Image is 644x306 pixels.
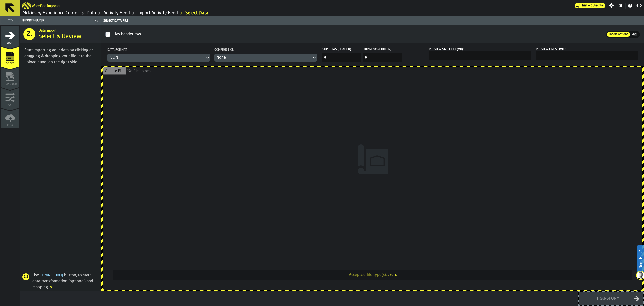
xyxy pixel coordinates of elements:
[107,48,210,62] div: Data formatDropdownMenuValue-JSON
[62,274,63,277] span: ]
[582,4,587,7] span: Trial
[102,19,643,23] div: Select data file
[103,10,130,16] a: link-to-/wh/i/99265d59-bd42-4a33-a5fd-483dee362034/data/activity
[631,31,640,38] label: button-switch-multi-
[536,48,566,51] span: Preview Lines Limit:
[22,1,31,10] a: logo-header
[606,32,631,37] label: button-switch-multi-Import options
[40,274,42,277] span: [
[112,30,605,38] div: InputCheckbox-react-aria5944461675-:rh5:
[607,3,616,8] label: button-toggle-Settings
[22,10,332,16] nav: Breadcrumb
[1,108,19,128] li: menu Upload
[363,53,402,62] input: input-value-Skip Rows (footer) input-value-Skip Rows (footer)
[588,4,590,7] span: —
[428,48,531,60] label: react-aria5944461675-:rhb:
[109,55,203,61] div: DropdownMenuValue-JSON
[214,48,317,62] div: CompressionDropdownMenuValue-NO
[101,16,644,25] header: Select data file
[87,10,96,16] a: link-to-/wh/i/99265d59-bd42-4a33-a5fd-483dee362034/data
[32,3,61,8] h2: Sub Title
[20,25,101,43] div: title-Select & Review
[638,245,643,273] label: Need Help?
[607,32,630,37] div: thumb
[20,16,101,25] header: Import Helper
[107,48,210,54] div: Data format
[1,88,19,108] li: menu Map
[1,26,19,46] li: menu Start
[1,42,19,45] span: Start
[21,19,93,22] div: Import Helper
[216,55,310,61] div: DropdownMenuValue-NO
[634,3,642,9] span: Help
[616,3,625,8] label: button-toggle-Notifications
[322,53,361,62] input: input-value-Skip Rows (header) input-value-Skip Rows (header)
[429,51,531,60] input: react-aria5944461675-:rhb: react-aria5944461675-:rhb:
[362,48,403,62] label: input-value-Skip Rows (footer)
[607,32,630,37] span: Import options
[23,28,35,40] div: 2.
[1,67,19,87] li: menu Transform
[23,10,79,16] a: link-to-/wh/i/99265d59-bd42-4a33-a5fd-483dee362034
[631,31,639,37] div: thumb
[1,17,19,24] label: button-toggle-Toggle Full Menu
[626,3,644,9] label: button-toggle-Help
[24,47,97,65] div: Start importing your data by clicking or dragging & dropping your file into the upload panel on t...
[1,83,19,86] span: Transform
[103,67,642,290] input: Accepted file type(s):.json,
[214,48,317,54] div: Compression
[1,47,19,67] li: menu Select
[575,3,605,8] div: Menu Subscription
[575,3,605,8] a: link-to-/wh/i/99265d59-bd42-4a33-a5fd-483dee362034/pricing/
[579,292,643,305] button: button-Transform
[321,48,362,62] label: input-value-Skip Rows (header)
[582,296,634,302] div: Transform
[105,29,606,39] label: InputCheckbox-label-react-aria5944461675-:rh5:
[1,104,19,106] span: Map
[363,48,401,51] span: Skip Rows (footer)
[322,48,360,51] span: Skip Rows (header)
[38,28,97,33] h2: Sub Title
[38,33,82,41] span: Select & Review
[1,124,19,127] span: Upload
[39,274,64,277] span: Transform
[105,32,110,37] input: InputCheckbox-label-react-aria5944461675-:rh5:
[536,51,638,60] input: react-aria5944461675-:rhd: react-aria5944461675-:rhd:
[429,48,464,51] span: Preview Size Limit (MB):
[137,10,178,16] a: link-to-/wh/i/99265d59-bd42-4a33-a5fd-483dee362034/import/activity/
[20,272,99,290] div: Use button, to start data transformation (optional) and mapping.
[535,48,638,60] label: react-aria5944461675-:rhd:
[591,4,604,7] span: Subscribe
[93,18,100,24] label: button-toggle-Close me
[1,62,19,65] span: Select
[185,10,208,16] a: link-to-/wh/i/99265d59-bd42-4a33-a5fd-483dee362034/import/activity/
